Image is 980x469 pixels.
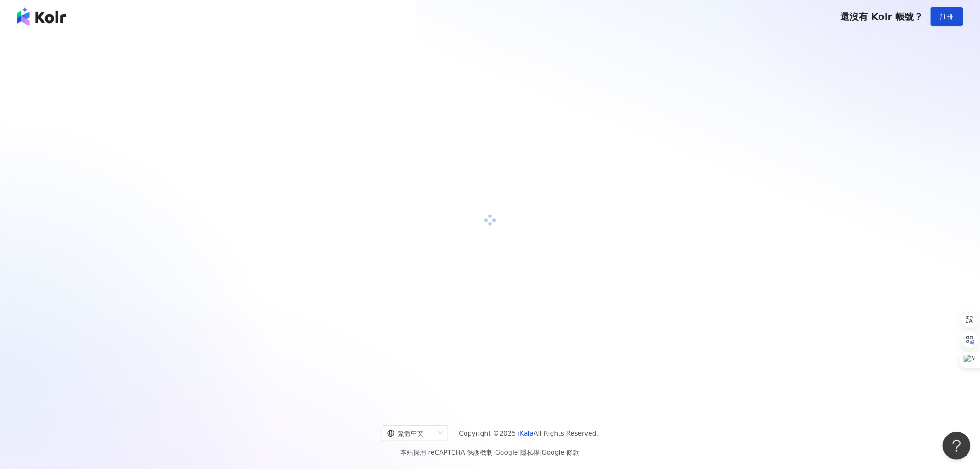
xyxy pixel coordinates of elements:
[943,432,971,460] iframe: Help Scout Beacon - Open
[400,447,579,458] span: 本站採用 reCAPTCHA 保護機制
[459,428,599,439] span: Copyright © 2025 All Rights Reserved.
[493,449,496,456] span: |
[840,11,923,22] span: 還沒有 Kolr 帳號？
[387,426,434,441] div: 繁體中文
[941,13,954,20] span: 註冊
[495,449,540,456] a: Google 隱私權
[542,449,580,456] a: Google 條款
[518,430,534,437] a: iKala
[931,7,963,26] button: 註冊
[540,449,542,456] span: |
[17,7,66,26] img: logo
